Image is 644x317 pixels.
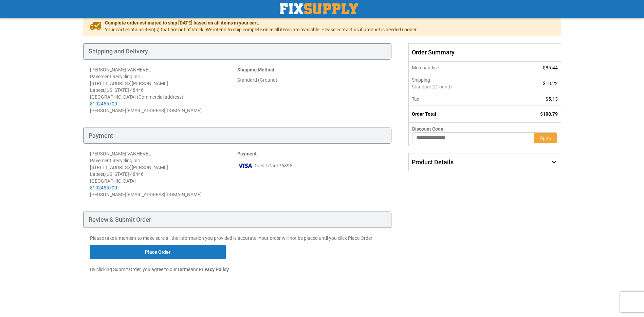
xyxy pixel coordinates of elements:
a: 8102455700 [90,185,117,190]
span: Shipping Method [237,67,274,72]
span: Payment [237,151,257,156]
img: vi.png [237,161,253,171]
span: Your cart contains item(s) that are out of stock. We intend to ship complete once all items are a... [105,26,418,33]
strong: : [237,67,276,72]
div: Shipping and Delivery [83,43,392,60]
span: [US_STATE] [105,87,129,93]
div: [PERSON_NAME] VANHEVEL Pavement Recycling Inc [STREET_ADDRESS][PERSON_NAME] Lapeer , 48446 [GEOGR... [90,150,237,191]
span: Product Details [412,158,454,166]
strong: : [237,151,258,156]
address: [PERSON_NAME] VANHEVEL Pavement Recycling Inc [STREET_ADDRESS][PERSON_NAME] Lapeer , 48446 [GEOGR... [90,66,237,114]
span: Discount Code: [412,126,445,132]
span: [PERSON_NAME][EMAIL_ADDRESS][DOMAIN_NAME] [90,192,202,197]
th: Merchandise [409,62,509,74]
strong: Terms [177,267,190,272]
a: store logo [280,3,358,14]
span: Apply [540,135,552,140]
strong: Privacy Policy [199,267,229,272]
p: Please take a moment to make sure all the information you provided is accurate. Your order will n... [90,235,385,241]
div: Standard (Ground) [237,77,385,83]
th: Tax [409,93,509,105]
span: Shipping [412,77,430,83]
span: $85.44 [543,65,558,70]
p: By clicking Submit Order, you agree to our and [90,266,385,273]
div: Payment [83,128,392,144]
span: $5.13 [546,96,558,102]
div: Credit Card *6395 [237,161,385,171]
span: [PERSON_NAME][EMAIL_ADDRESS][DOMAIN_NAME] [90,108,202,113]
span: Complete order estimated to ship [DATE] based on all items in your cart. [105,19,418,26]
button: Apply [534,132,557,143]
span: $108.79 [540,111,558,117]
img: Fix Industrial Supply [280,3,358,14]
strong: Order Total [412,111,436,117]
span: Standard (Ground) [412,83,505,90]
span: $18.22 [543,81,558,86]
button: Place Order [90,245,226,259]
span: [US_STATE] [105,171,129,177]
div: Review & Submit Order [83,212,392,228]
a: 8102455700 [90,101,117,106]
span: Order Summary [408,43,561,62]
